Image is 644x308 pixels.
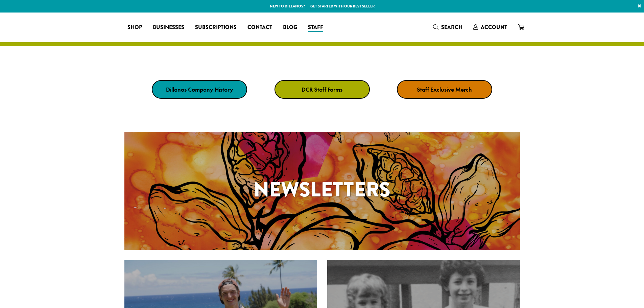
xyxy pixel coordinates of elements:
[275,80,370,99] a: DCR Staff Forms
[428,22,468,33] a: Search
[247,23,272,32] span: Contact
[303,22,329,33] a: Staff
[124,132,520,250] a: Newsletters
[166,86,233,93] strong: Dillanos Company History
[283,23,297,32] span: Blog
[153,23,184,32] span: Businesses
[302,86,342,93] strong: DCR Staff Forms
[308,23,323,32] span: Staff
[152,80,247,99] a: Dillanos Company History
[417,86,472,93] strong: Staff Exclusive Merch
[124,174,520,205] h1: Newsletters
[397,80,492,99] a: Staff Exclusive Merch
[481,23,507,31] span: Account
[310,3,375,9] a: Get started with our best seller
[195,23,237,32] span: Subscriptions
[441,23,462,31] span: Search
[122,22,147,33] a: Shop
[127,23,142,32] span: Shop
